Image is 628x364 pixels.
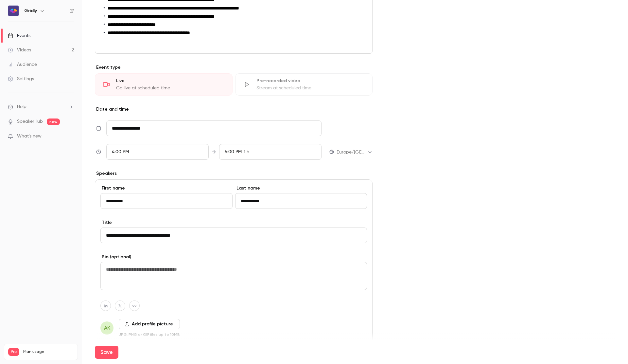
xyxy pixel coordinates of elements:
label: Title [100,219,367,226]
div: Domain: [DOMAIN_NAME] [17,17,72,22]
div: Go live at scheduled time [116,85,224,91]
span: new [47,118,60,125]
input: Tue, Feb 17, 2026 [106,120,322,136]
div: Europe/[GEOGRAPHIC_DATA] [337,149,373,155]
div: Events [8,32,30,39]
label: Bio (optional) [100,254,367,260]
button: Add profile picture [119,319,180,329]
p: Speakers [95,170,373,177]
span: 4:00 PM [112,150,129,154]
button: Save [95,346,118,359]
img: website_grey.svg [10,17,16,22]
img: logo_orange.svg [10,10,16,16]
div: Pre-recorded videoStream at scheduled time [235,73,373,96]
div: Live [116,78,224,84]
div: LiveGo live at scheduled time [95,73,233,96]
span: What's new [17,133,42,140]
div: Settings [8,76,34,82]
div: Videos [8,47,31,53]
img: tab_keywords_by_traffic_grey.svg [65,38,70,43]
span: Pro [8,348,19,356]
div: Stream at scheduled time [256,85,365,91]
label: Last name [235,185,367,191]
p: Event type [95,64,373,71]
div: To [219,144,322,160]
div: v 4.0.25 [18,10,32,16]
span: Plan usage [23,349,74,355]
div: Pre-recorded video [256,78,365,84]
div: Audience [8,61,37,68]
span: AK [104,324,110,332]
p: JPG, PNG or GIF files up to 10MB [119,332,180,337]
p: Date and time [95,106,373,113]
div: Keywords by Traffic [72,39,110,43]
label: First name [100,185,233,191]
li: help-dropdown-opener [8,103,74,110]
div: From [106,144,209,160]
span: Help [17,103,26,110]
span: 1 h [244,149,249,155]
span: 5:00 PM [225,150,242,154]
a: SpeakerHub [17,118,43,125]
div: Domain Overview [25,39,59,43]
img: Gridly [8,6,19,16]
h6: Gridly [24,8,37,14]
img: tab_domain_overview_orange.svg [18,38,23,43]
